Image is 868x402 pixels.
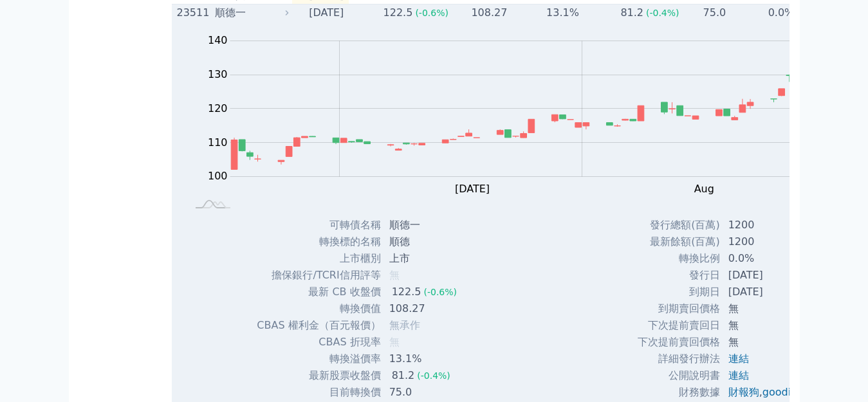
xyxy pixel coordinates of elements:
[455,183,490,195] tspan: [DATE]
[417,370,450,381] span: (-0.4%)
[292,5,349,22] td: [DATE]
[721,267,818,284] td: [DATE]
[256,300,381,317] td: 轉換價值
[637,367,721,384] td: 公開說明書
[721,300,818,317] td: 無
[637,300,721,317] td: 到期賣回價格
[680,5,727,22] td: 75.0
[415,8,448,18] span: (-0.6%)
[256,217,381,233] td: 可轉債名稱
[721,384,818,401] td: ,
[637,267,721,284] td: 發行日
[423,287,457,297] span: (-0.6%)
[694,183,714,195] tspan: Aug
[256,351,381,367] td: 轉換溢價率
[208,102,228,114] tspan: 120
[637,317,721,334] td: 下次提前賣回日
[637,384,721,401] td: 財務數據
[762,386,808,398] a: goodinfo
[177,5,212,21] div: 23511
[389,284,424,300] div: 122.5
[728,352,749,365] a: 連結
[256,317,381,334] td: CBAS 權利金（百元報價）
[726,5,795,22] td: 0.0%
[382,217,467,233] td: 順德一
[728,369,749,381] a: 連結
[215,5,285,21] div: 順德一
[721,250,818,267] td: 0.0%
[637,284,721,300] td: 到期日
[389,336,400,348] span: 無
[256,250,381,267] td: 上市櫃別
[382,233,467,250] td: 順德
[382,384,467,401] td: 75.0
[208,170,228,182] tspan: 100
[389,269,400,281] span: 無
[721,233,818,250] td: 1200
[389,368,418,383] div: 81.2
[389,319,420,331] span: 無承作
[728,386,759,398] a: 財報狗
[508,5,580,22] td: 13.1%
[721,317,818,334] td: 無
[618,5,646,21] div: 81.2
[381,5,416,21] div: 122.5
[637,351,721,367] td: 詳細發行辦法
[256,233,381,250] td: 轉換標的名稱
[637,334,721,351] td: 下次提前賣回價格
[256,267,381,284] td: 擔保銀行/TCRI信用評等
[637,217,721,233] td: 發行總額(百萬)
[256,334,381,351] td: CBAS 折現率
[382,250,467,267] td: 上市
[721,284,818,300] td: [DATE]
[256,367,381,384] td: 最新股票收盤價
[382,351,467,367] td: 13.1%
[256,384,381,401] td: 目前轉換價
[208,136,228,149] tspan: 110
[256,284,381,300] td: 最新 CB 收盤價
[721,217,818,233] td: 1200
[646,8,679,18] span: (-0.4%)
[208,34,228,46] tspan: 140
[721,334,818,351] td: 無
[637,233,721,250] td: 最新餘額(百萬)
[208,68,228,80] tspan: 130
[382,300,467,317] td: 108.27
[637,250,721,267] td: 轉換比例
[449,5,508,22] td: 108.27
